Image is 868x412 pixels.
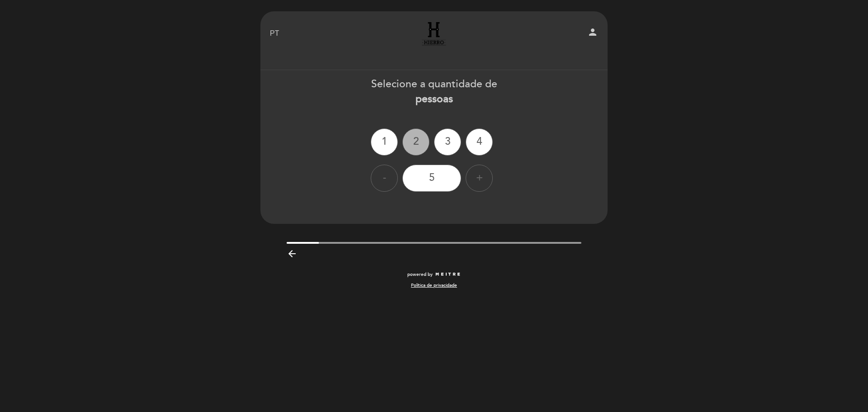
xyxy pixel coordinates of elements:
[434,128,461,156] div: 3
[287,248,297,259] i: arrow_backward
[402,128,429,156] div: 2
[407,271,461,278] a: powered by
[411,282,457,289] a: Política de privacidade
[466,128,493,156] div: 4
[435,272,461,277] img: MEITRE
[587,27,598,38] i: person
[407,271,433,278] span: powered by
[377,21,491,46] a: Hierro [GEOGRAPHIC_DATA]
[415,93,453,105] b: pessoas
[402,165,461,192] div: 5
[466,165,493,192] div: +
[371,165,398,192] div: -
[587,27,598,41] button: person
[371,128,398,156] div: 1
[260,77,608,107] div: Selecione a quantidade de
